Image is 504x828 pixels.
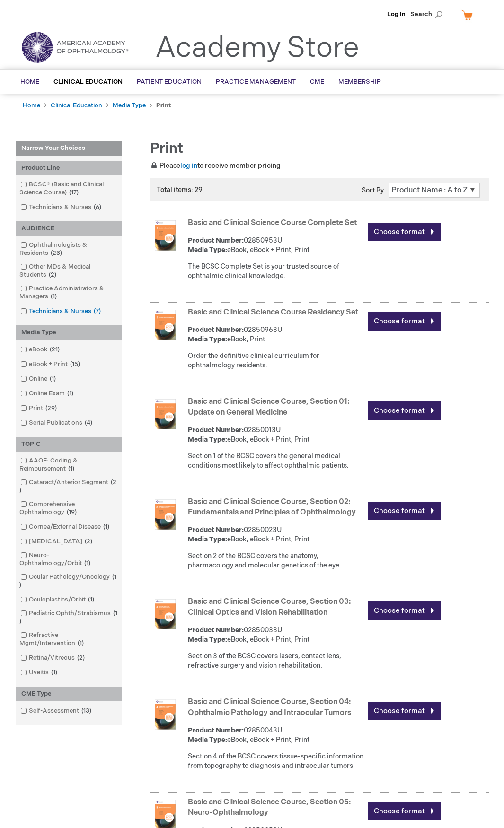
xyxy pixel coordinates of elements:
[18,500,119,517] a: Comprehensive Ophthalmology19
[188,236,363,255] div: 02850953U eBook, eBook + Print, Print
[188,636,227,644] strong: Media Type:
[75,639,86,647] span: 1
[18,360,84,369] a: eBook + Print15
[46,271,59,279] span: 2
[188,497,356,517] a: Basic and Clinical Science Course, Section 02: Fundamentals and Principles of Ophthalmology
[18,262,119,279] a: Other MDs & Medical Students2
[18,609,119,626] a: Pediatric Ophth/Strabismus1
[368,312,441,331] a: Choose format
[91,307,103,315] span: 7
[188,626,244,634] strong: Product Number:
[188,597,351,617] a: Basic and Clinical Science Course, Section 03: Clinical Optics and Vision Rehabilitation
[19,573,116,589] span: 1
[68,360,82,368] span: 15
[23,102,40,109] a: Home
[188,526,244,534] strong: Product Number:
[82,538,95,545] span: 2
[101,523,112,531] span: 1
[368,702,441,720] a: Choose format
[216,78,296,86] span: Practice Management
[18,345,63,354] a: eBook21
[150,499,180,530] img: Basic and Clinical Science Course, Section 02: Fundamentals and Principles of Ophthalmology
[188,236,244,244] strong: Product Number:
[53,78,123,86] span: Clinical Education
[82,419,95,427] span: 4
[188,436,227,444] strong: Media Type:
[155,31,359,65] a: Academy Store
[91,203,104,211] span: 6
[18,551,119,568] a: Neuro-Ophthalmology/Orbit1
[188,308,358,317] a: Basic and Clinical Science Course Residency Set
[188,726,244,734] strong: Product Number:
[188,535,227,543] strong: Media Type:
[86,596,97,603] span: 1
[188,798,351,818] a: Basic and Clinical Science Course, Section 05: Neuro-Ophthalmology
[66,465,77,472] span: 1
[188,335,227,343] strong: Media Type:
[188,452,363,471] div: Section 1 of the BCSC covers the general medical conditions most likely to affect ophthalmic pati...
[188,326,244,334] strong: Product Number:
[18,456,119,473] a: AAOE: Coding & Reimbursement1
[188,426,244,434] strong: Product Number:
[362,186,384,194] label: Sort By
[18,284,119,301] a: Practice Administrators & Managers1
[18,203,105,212] a: Technicians & Nurses6
[410,5,446,24] span: Search
[18,523,113,532] a: Cornea/External Disease1
[188,426,363,445] div: 02850013U eBook, eBook + Print, Print
[150,699,180,730] img: Basic and Clinical Science Course, Section 04: Ophthalmic Pathology and Intraocular Tumors
[18,668,61,677] a: Uveitis1
[19,479,116,494] span: 2
[188,551,363,570] div: Section 2 of the BCSC covers the anatomy, pharmacology and molecular genetics of the eye.
[79,707,94,715] span: 13
[18,537,96,546] a: [MEDICAL_DATA]2
[16,437,122,452] div: TOPIC
[113,102,146,109] a: Media Type
[19,610,117,625] span: 1
[43,404,59,412] span: 29
[150,140,183,157] span: Print
[47,346,62,353] span: 21
[18,241,119,258] a: Ophthalmologists & Residents23
[20,78,39,86] span: Home
[18,654,88,662] a: Retina/Vitreous2
[51,102,102,109] a: Clinical Education
[368,601,441,620] a: Choose format
[157,186,203,194] span: Total items: 29
[180,162,197,170] a: log in
[150,399,180,429] img: Basic and Clinical Science Course, Section 01: Update on General Medicine
[16,141,122,156] strong: Narrow Your Choices
[188,246,227,254] strong: Media Type:
[16,221,122,236] div: AUDIENCE
[47,375,58,383] span: 1
[150,310,180,340] img: Basic and Clinical Science Course Residency Set
[18,595,98,604] a: Oculoplastics/Orbit1
[82,559,93,567] span: 1
[48,249,64,257] span: 23
[338,78,381,86] span: Membership
[18,478,119,495] a: Cataract/Anterior Segment2
[188,752,363,771] div: Section 4 of the BCSC covers tissue-specific information from topography to diagnosis and intraoc...
[18,375,60,383] a: Online1
[188,262,363,281] div: The BCSC Complete Set is your trusted source of ophthalmic clinical knowledge.
[156,102,171,109] strong: Print
[188,397,349,417] a: Basic and Clinical Science Course, Section 01: Update on General Medicine
[368,502,441,520] a: Choose format
[188,525,363,544] div: 02850023U eBook, eBook + Print, Print
[16,325,122,340] div: Media Type
[368,401,441,420] a: Choose format
[188,697,351,717] a: Basic and Clinical Science Course, Section 04: Ophthalmic Pathology and Intraocular Tumors
[16,161,122,175] div: Product Line
[16,687,122,701] div: CME Type
[188,218,357,227] a: Basic and Clinical Science Course Complete Set
[65,390,76,397] span: 1
[310,78,324,86] span: CME
[18,389,77,398] a: Online Exam1
[188,652,363,671] div: Section 3 of the BCSC covers lasers, contact lens, refractive surgery and vision rehabilitation.
[368,223,441,241] a: Choose format
[67,189,81,196] span: 17
[368,802,441,820] a: Choose format
[49,669,60,676] span: 1
[18,418,96,427] a: Serial Publications4
[188,626,363,645] div: 02850033U eBook, eBook + Print, Print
